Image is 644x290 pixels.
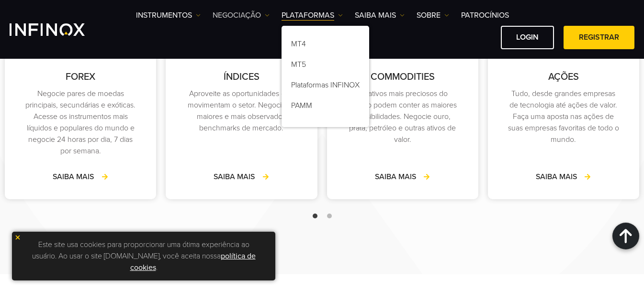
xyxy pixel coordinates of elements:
[327,214,332,218] span: Go to slide 2
[461,10,509,21] a: Patrocínios
[17,236,271,276] p: Este site usa cookies para proporcionar uma ótima experiência ao usuário. Ao usar o site [DOMAIN_...
[536,171,591,183] a: SAIBA MAIS
[24,70,137,84] p: FOREX
[213,10,270,21] a: NEGOCIAÇÃO
[282,10,343,21] a: PLATAFORMAS
[214,171,269,183] a: SAIBA MAIS
[282,76,369,97] a: Plataformas INFINOX
[355,10,405,21] a: Saiba mais
[346,70,459,84] p: COMMODITIES
[10,23,107,36] a: INFINOX Logo
[282,56,369,76] a: MT5
[375,171,430,183] a: SAIBA MAIS
[185,88,298,134] p: Aproveite as oportunidades que movimentam o setor. Negocie os maiores e mais observados benchmark...
[282,97,369,118] a: PAMM
[417,10,449,21] a: SOBRE
[501,26,554,49] a: Login
[507,88,620,145] p: Tudo, desde grandes empresas de tecnologia até ações de valor. Faça uma aposta nas ações de suas ...
[14,234,21,241] img: yellow close icon
[313,214,317,218] span: Go to slide 1
[346,88,459,145] p: Os ativos mais preciosos do mundo podem conter as maiores possibilidades. Negocie ouro, prata, pe...
[507,70,620,84] p: AÇÕES
[24,88,137,157] p: Negocie pares de moedas principais, secundárias e exóticas. Acesse os instrumentos mais líquidos ...
[564,26,634,49] a: Registrar
[53,171,108,183] a: SAIBA MAIS
[185,70,298,84] p: ÍNDICES
[282,35,369,56] a: MT4
[136,10,201,21] a: Instrumentos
